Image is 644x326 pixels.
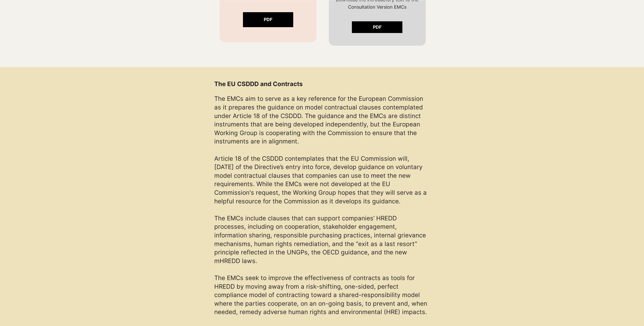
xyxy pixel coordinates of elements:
[264,17,272,23] span: PDF
[214,80,303,88] span: The EU CSDDD and Contracts
[352,21,402,33] a: PDF
[243,12,293,27] a: PDF
[214,205,430,265] p: The EMCs include clauses that can support companies’ HREDD processes, including on cooperation, s...
[214,95,427,205] span: The EMCs aim to serve as a key reference for the European Commission as it prepares the guidance ...
[373,24,382,30] span: PDF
